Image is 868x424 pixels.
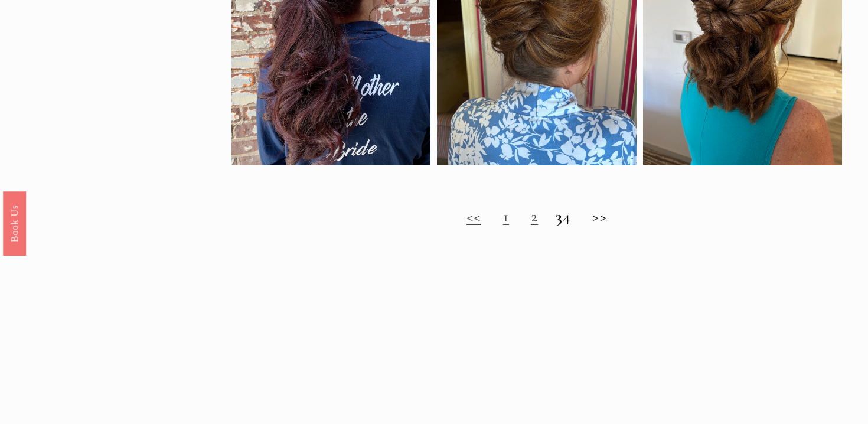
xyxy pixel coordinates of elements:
a: << [466,207,481,226]
a: 2 [531,207,538,226]
h2: 4 >> [231,207,842,226]
a: 1 [503,207,509,226]
a: Book Us [3,191,26,256]
strong: 3 [556,207,563,226]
